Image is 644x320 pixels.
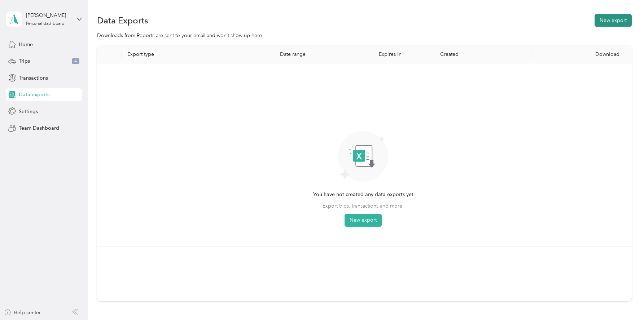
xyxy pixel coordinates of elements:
[122,45,274,63] th: Export type
[595,14,632,27] button: New export
[26,22,65,26] div: Personal dashboard
[19,57,30,65] span: Trips
[19,41,33,48] span: Home
[313,191,413,199] span: You have not created any data exports yet
[26,12,71,19] div: [PERSON_NAME]
[4,309,41,316] button: Help center
[323,202,404,210] span: Export trips, transactions and more.
[539,51,626,57] div: Download
[19,124,59,132] span: Team Dashboard
[373,45,435,63] th: Expires in
[19,74,48,82] span: Transactions
[97,32,632,39] div: Downloads from Reports are sent to your email and won’t show up here.
[604,280,644,320] iframe: Everlance-gr Chat Button Frame
[19,108,38,115] span: Settings
[345,214,382,227] button: New export
[434,45,533,63] th: Created
[72,58,79,65] span: 4
[97,17,148,24] h1: Data Exports
[19,91,49,98] span: Data exports
[274,45,373,63] th: Date range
